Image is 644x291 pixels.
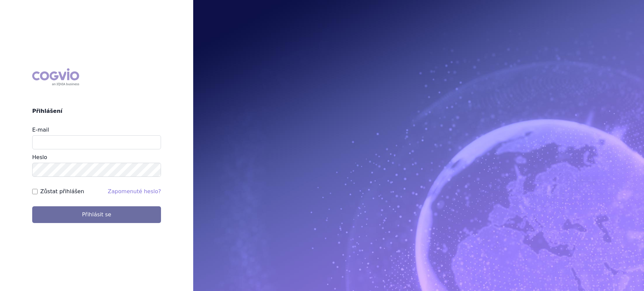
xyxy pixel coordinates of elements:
[32,127,49,133] label: E-mail
[32,154,47,160] label: Heslo
[32,107,161,115] h2: Přihlášení
[40,188,84,196] label: Zůstat přihlášen
[32,206,161,223] button: Přihlásit se
[32,68,79,86] div: COGVIO
[108,188,161,195] a: Zapomenuté heslo?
